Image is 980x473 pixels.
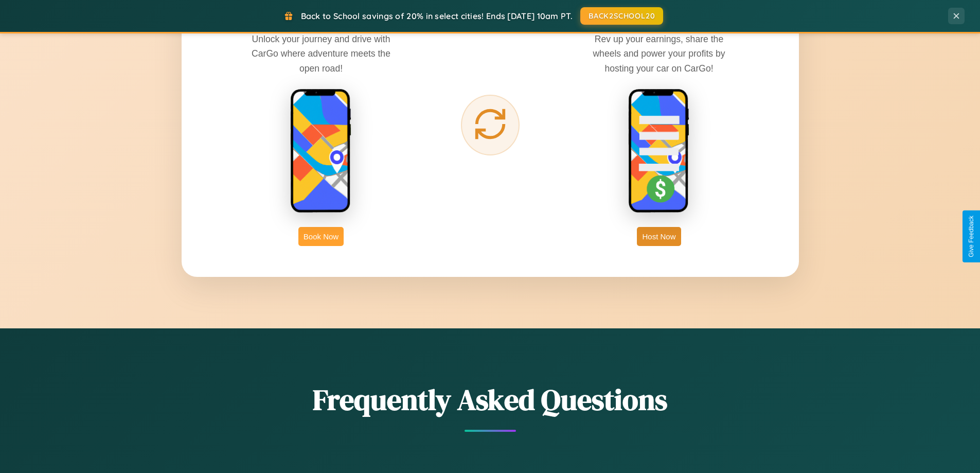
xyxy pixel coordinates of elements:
p: Unlock your journey and drive with CarGo where adventure meets the open road! [244,32,398,75]
button: Book Now [298,227,344,246]
span: Back to School savings of 20% in select cities! Ends [DATE] 10am PT. [301,11,573,21]
img: rent phone [290,89,352,214]
img: host phone [628,89,690,214]
button: Host Now [637,227,681,246]
p: Rev up your earnings, share the wheels and power your profits by hosting your car on CarGo! [582,32,736,75]
button: BACK2SCHOOL20 [580,7,663,25]
h2: Frequently Asked Questions [182,380,799,419]
div: Give Feedback [968,216,975,257]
